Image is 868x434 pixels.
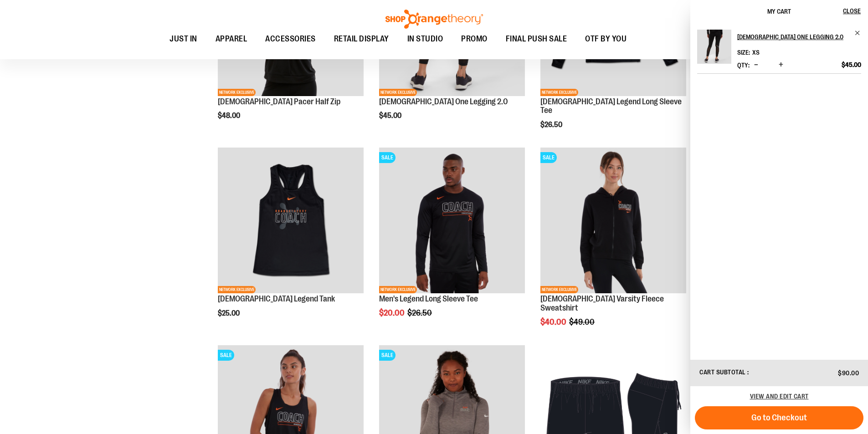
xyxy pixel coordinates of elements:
span: SALE [218,350,234,361]
button: Decrease product quantity [752,61,760,70]
span: NETWORK EXCLUSIVE [540,89,578,96]
a: Men's Legend Long Sleeve Tee [379,294,478,303]
dt: Size [737,49,750,56]
span: NETWORK EXCLUSIVE [540,286,578,293]
span: NETWORK EXCLUSIVE [379,286,417,293]
span: $45.00 [379,112,403,120]
div: product [375,143,529,341]
span: Close [843,7,861,15]
a: IN STUDIO [398,29,452,49]
span: RETAIL DISPLAY [334,29,389,49]
span: SALE [379,350,395,361]
h2: [DEMOGRAPHIC_DATA] One Legging 2.0 [737,30,849,44]
button: Increase product quantity [776,61,786,70]
span: Cart Subtotal [699,368,746,376]
img: OTF Mens Coach FA22 Legend 2.0 LS Tee - Black primary image [379,148,525,293]
span: $49.00 [569,317,596,327]
a: ACCESSORIES [256,29,325,50]
span: ACCESSORIES [265,29,316,49]
span: SALE [379,152,395,163]
a: OTF Ladies Coach FA23 Legend Tank - Black primary imageNETWORK EXCLUSIVE [218,148,364,295]
span: $48.00 [218,112,241,120]
a: [DEMOGRAPHIC_DATA] Legend Tank [218,294,335,303]
span: SALE [540,152,557,163]
a: OTF Ladies Coach FA22 Varsity Fleece Full Zip - Black primary imageSALENETWORK EXCLUSIVE [540,148,686,295]
span: $20.00 [379,308,406,317]
span: $26.50 [540,121,564,129]
a: [DEMOGRAPHIC_DATA] One Legging 2.0 [379,97,508,106]
span: Go to Checkout [751,413,807,423]
div: product [213,143,368,341]
a: RETAIL DISPLAY [325,29,398,50]
span: JUST IN [169,29,197,49]
span: XS [752,49,760,56]
a: Remove item [854,30,861,36]
span: APPAREL [216,29,247,49]
a: APPAREL [206,29,257,50]
a: [DEMOGRAPHIC_DATA] One Legging 2.0 [737,30,861,44]
span: $40.00 [540,317,568,327]
span: $25.00 [218,309,241,317]
span: IN STUDIO [407,29,443,49]
a: [DEMOGRAPHIC_DATA] Legend Long Sleeve Tee [540,97,682,115]
a: OTF Mens Coach FA22 Legend 2.0 LS Tee - Black primary imageSALENETWORK EXCLUSIVE [379,148,525,295]
img: OTF Ladies Coach FA22 Varsity Fleece Full Zip - Black primary image [540,148,686,293]
span: NETWORK EXCLUSIVE [379,89,417,96]
span: NETWORK EXCLUSIVE [218,89,256,96]
li: Product [697,30,861,74]
span: $90.00 [838,369,859,377]
img: Ladies One Legging 2.0 [697,30,731,64]
label: Qty [737,61,750,69]
span: PROMO [461,29,488,49]
div: product [536,143,691,349]
a: JUST IN [160,29,206,50]
span: $45.00 [842,61,861,69]
a: View and edit cart [750,393,809,400]
a: OTF BY YOU [576,29,636,50]
span: $26.50 [407,308,433,317]
a: [DEMOGRAPHIC_DATA] Pacer Half Zip [218,97,340,106]
a: Ladies One Legging 2.0 [697,30,731,70]
img: OTF Ladies Coach FA23 Legend Tank - Black primary image [218,148,364,293]
span: OTF BY YOU [585,29,627,49]
a: FINAL PUSH SALE [497,29,576,50]
img: Shop Orangetheory [384,10,484,29]
span: FINAL PUSH SALE [506,29,567,49]
button: Go to Checkout [695,406,863,429]
span: NETWORK EXCLUSIVE [218,286,256,293]
span: My Cart [767,8,791,15]
a: PROMO [452,29,497,50]
a: [DEMOGRAPHIC_DATA] Varsity Fleece Sweatshirt [540,294,664,312]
